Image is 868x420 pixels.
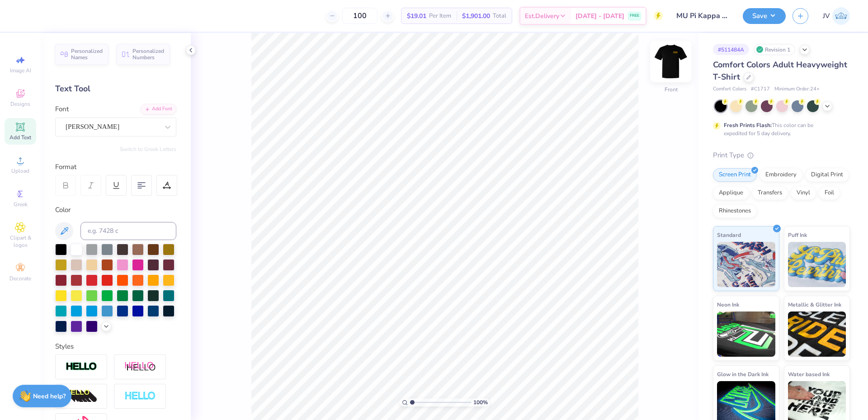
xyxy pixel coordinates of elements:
[141,104,176,114] div: Add Font
[9,275,31,282] span: Decorate
[407,11,426,21] span: $19.01
[55,205,176,215] div: Color
[823,11,830,21] span: JV
[80,222,176,240] input: e.g. 7428 c
[11,167,29,175] span: Upload
[665,85,678,94] div: Front
[33,392,66,401] strong: Need help?
[71,48,103,61] span: Personalized Names
[788,369,830,379] span: Water based Ink
[788,300,841,309] span: Metallic & Glitter Ink
[713,59,847,82] span: Comfort Colors Adult Heavyweight T-Shirt
[713,85,746,93] span: Comfort Colors
[66,389,97,404] img: 3d Illusion
[774,85,820,93] span: Minimum Order: 24 +
[717,230,741,240] span: Standard
[743,8,786,24] button: Save
[493,11,506,21] span: Total
[752,186,788,200] div: Transfers
[342,8,377,24] input: – –
[717,242,775,287] img: Standard
[713,44,749,55] div: # 511484A
[713,168,757,182] div: Screen Print
[124,361,156,373] img: Shadow
[717,369,769,379] span: Glow in the Dark Ink
[10,100,30,108] span: Designs
[713,150,850,160] div: Print Type
[805,168,849,182] div: Digital Print
[525,11,559,21] span: Est. Delivery
[788,230,807,240] span: Puff Ink
[819,186,840,200] div: Foil
[462,11,490,21] span: $1,901.00
[713,204,757,218] div: Rhinestones
[653,43,689,80] img: Front
[717,311,775,357] img: Neon Ink
[429,11,451,21] span: Per Item
[630,13,639,19] span: FREE
[751,85,770,93] span: # C1717
[713,186,749,200] div: Applique
[576,11,624,21] span: [DATE] - [DATE]
[5,234,36,249] span: Clipart & logos
[823,7,850,25] a: JV
[14,201,28,208] span: Greek
[10,67,31,74] span: Image AI
[473,398,488,406] span: 100 %
[724,122,772,129] strong: Fresh Prints Flash:
[832,7,850,25] img: Jo Vincent
[55,83,176,95] div: Text Tool
[788,311,846,357] img: Metallic & Glitter Ink
[759,168,802,182] div: Embroidery
[55,104,69,114] label: Font
[754,44,795,55] div: Revision 1
[791,186,816,200] div: Vinyl
[724,121,835,137] div: This color can be expedited for 5 day delivery.
[55,341,176,352] div: Styles
[66,362,97,372] img: Stroke
[670,7,736,25] input: Untitled Design
[717,300,739,309] span: Neon Ink
[9,134,31,141] span: Add Text
[55,162,177,172] div: Format
[124,391,156,401] img: Negative Space
[120,146,176,153] button: Switch to Greek Letters
[132,48,165,61] span: Personalized Numbers
[788,242,846,287] img: Puff Ink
